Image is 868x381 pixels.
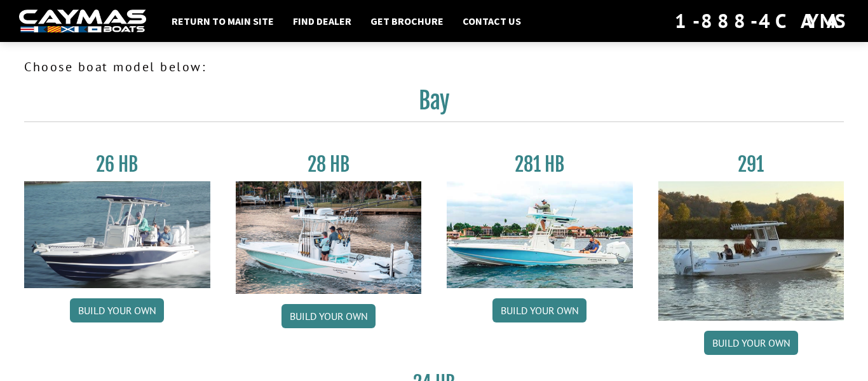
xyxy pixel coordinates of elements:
[70,298,164,322] a: Build your own
[287,13,358,29] a: Find Dealer
[19,10,146,33] img: white-logo-c9c8dbefe5ff5ceceb0f0178aa75bf4bb51f6bca0971e226c86eb53dfe498488.png
[364,13,450,29] a: Get Brochure
[658,181,844,321] img: 291_Thumbnail.jpg
[24,87,844,122] h2: Bay
[658,153,844,176] h3: 291
[492,298,587,322] a: Build your own
[447,153,633,176] h3: 281 HB
[236,153,422,176] h3: 28 HB
[24,181,210,288] img: 26_new_photo_resized.jpg
[447,181,633,288] img: 28-hb-twin.jpg
[704,331,798,355] a: Build your own
[281,304,376,328] a: Build your own
[456,13,527,29] a: Contact Us
[165,13,280,29] a: Return to main site
[24,153,210,176] h3: 26 HB
[675,7,849,35] div: 1-888-4CAYMAS
[236,181,422,294] img: 28_hb_thumbnail_for_caymas_connect.jpg
[24,57,844,76] p: Choose boat model below:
